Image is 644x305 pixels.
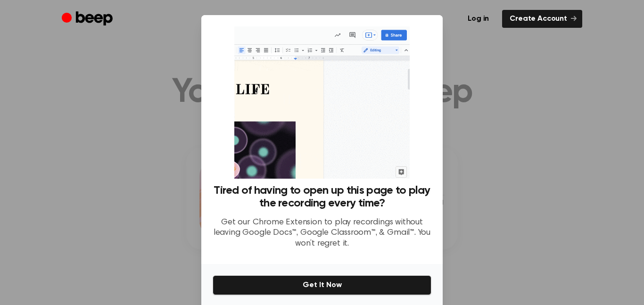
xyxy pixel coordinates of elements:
[213,184,431,210] h3: Tired of having to open up this page to play the recording every time?
[213,217,431,249] p: Get our Chrome Extension to play recordings without leaving Google Docs™, Google Classroom™, & Gm...
[460,10,496,28] a: Log in
[213,275,431,295] button: Get It Now
[502,10,582,28] a: Create Account
[234,26,409,179] img: Beep extension in action
[62,10,115,28] a: Beep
